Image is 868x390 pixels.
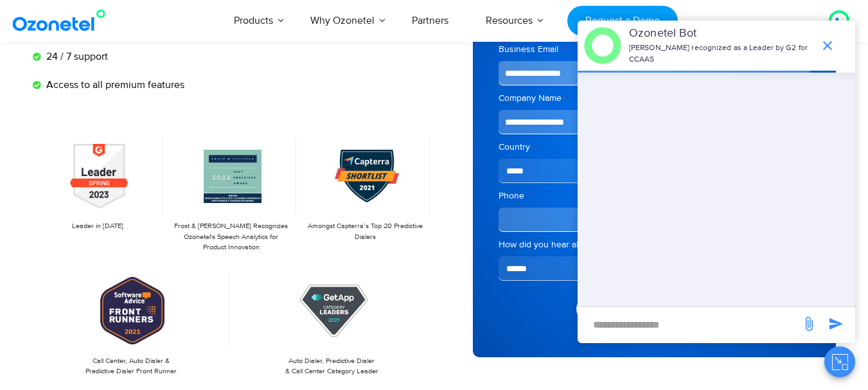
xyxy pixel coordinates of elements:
[499,43,810,56] label: Business Email
[499,190,810,202] label: Phone
[499,238,810,251] label: How did you hear about us?
[43,77,184,93] span: Access to all premium features
[796,311,822,337] span: send message
[43,49,108,64] span: 24 / 7 support
[306,221,423,242] p: Amongst Capterra’s Top 20 Predictive Dialers
[499,141,810,154] label: Country
[824,346,855,377] button: Close chat
[629,42,813,66] p: [PERSON_NAME] recognized as a Leader by G2 for CCAAS
[815,33,840,58] span: end chat or minimize
[240,356,424,377] p: Auto Dialer, Predictive Dialer & Call Center Category Leader
[584,314,795,337] div: new-msg-input
[567,6,677,36] a: Request a Demo
[629,25,813,42] p: Ozonetel Bot
[39,221,156,232] p: Leader in [DATE]
[499,92,810,105] label: Company Name
[39,356,224,377] p: Call Center, Auto Dialer & Predictive Dialer Front Runner
[173,221,290,253] p: Frost & [PERSON_NAME] Recognizes Ozonetel's Speech Analytics for Product Innovation
[584,27,621,64] img: header
[823,311,849,337] span: send message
